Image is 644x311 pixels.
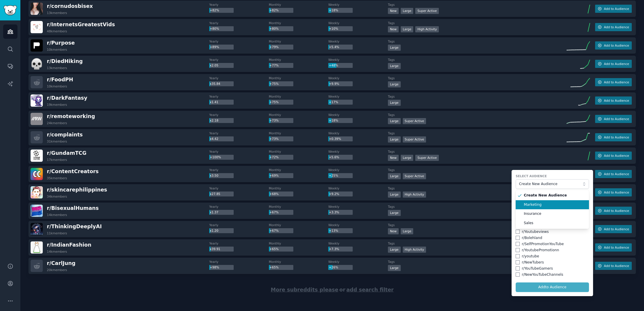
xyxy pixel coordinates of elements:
div: r/ YouTubeGamers [522,266,553,271]
div: New [388,155,399,161]
div: Super Active [403,136,426,143]
span: +18% [329,119,338,122]
dt: Monthly [269,3,329,7]
div: 11k members [47,231,67,235]
dt: Tags [388,76,567,80]
span: +75% [269,82,278,85]
dt: Tags [388,131,567,135]
img: DarkFantasy [31,94,43,107]
dt: Weekly [328,186,388,190]
span: add search filter [346,287,393,293]
div: 14k members [47,249,67,254]
span: r/ remoteworking [47,113,95,119]
span: +82% [269,8,278,12]
div: Large [388,247,401,253]
span: Create New Audience [519,182,583,187]
img: IndianFashion [31,241,43,254]
span: Add to Audience [604,227,629,231]
span: +5.4% [329,45,339,49]
div: Large [388,81,401,87]
div: Super Active [403,118,426,124]
dt: Yearly [209,39,269,43]
dt: Weekly [328,205,388,209]
div: New [388,228,399,234]
span: +73% [269,137,278,140]
span: Sales [524,221,585,226]
div: r/ Youtubeviews [522,229,549,235]
span: Add to Audience [604,264,629,268]
img: Purpose [31,39,43,52]
img: DiedHiking [31,58,43,70]
dt: Yearly [209,186,269,190]
span: +17% [329,100,338,104]
span: x4.42 [210,137,219,140]
div: Large [401,8,414,14]
span: Add to Audience [604,99,629,103]
span: x2.05 [210,64,219,67]
dt: Tags [388,3,567,7]
span: r/ FoodPH [47,77,73,82]
span: +73% [269,119,278,122]
dt: Tags [388,186,567,190]
button: Add to Audience [595,170,632,178]
div: r/ NewYouTubeChannels [522,272,563,277]
div: 17k members [47,158,67,162]
span: +13% [329,229,338,232]
span: Add to Audience [604,62,629,66]
dt: Weekly [328,39,388,43]
dt: Weekly [328,113,388,117]
dt: Tags [388,260,567,264]
span: r/ cornudosbisex [47,3,93,9]
dt: Yearly [209,150,269,154]
span: r/ complaints [47,132,83,138]
dt: Weekly [328,150,388,154]
span: r/ InternetsGreatestVids [47,22,115,27]
dt: Weekly [328,131,388,135]
img: ThinkingDeeplyAI [31,223,43,235]
span: More subreddits please [271,287,338,293]
div: 10k members [47,84,67,88]
span: +77% [269,64,278,67]
div: 24k members [47,121,67,125]
dt: Monthly [269,21,329,25]
span: r/ ThinkingDeeplyAI [47,224,102,229]
span: +69% [269,174,278,177]
span: +80% [210,27,219,30]
dt: Weekly [328,260,388,264]
span: r/ Purpose [47,40,75,46]
div: New [388,8,399,14]
span: +18% [329,8,338,12]
span: r/ CarlJung [47,260,75,266]
dt: Tags [388,223,567,227]
span: r/ skincarephilippines [47,187,107,193]
button: Add to Audience [595,152,632,160]
img: cornudosbisex [31,3,43,15]
ul: Create New Audience [516,190,589,229]
dt: Weekly [328,94,388,99]
span: x1.37 [210,210,219,214]
img: InternetsGreatestVids [31,21,43,33]
div: r/ Bolehland [522,236,542,241]
button: Add to Audience [595,41,632,50]
span: Add to Audience [604,172,629,176]
button: Add to Audience [595,115,632,123]
span: Add to Audience [604,25,629,29]
button: Add to Audience [595,78,632,86]
dt: Tags [388,150,567,154]
dt: Monthly [269,94,329,99]
span: x27.85 [210,192,220,196]
dt: Monthly [269,186,329,190]
span: +82% [210,8,219,12]
span: x35.84 [210,82,220,85]
span: +5.6% [329,155,339,159]
dt: Monthly [269,260,329,264]
dt: Tags [388,168,567,172]
span: +67% [269,210,278,214]
dt: Yearly [209,113,269,117]
span: +72% [269,155,278,159]
dt: Monthly [269,113,329,117]
dt: Weekly [328,76,388,80]
span: r/ BisexualHumans [47,205,99,211]
span: +26% [329,266,338,269]
span: +89% [210,45,219,49]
